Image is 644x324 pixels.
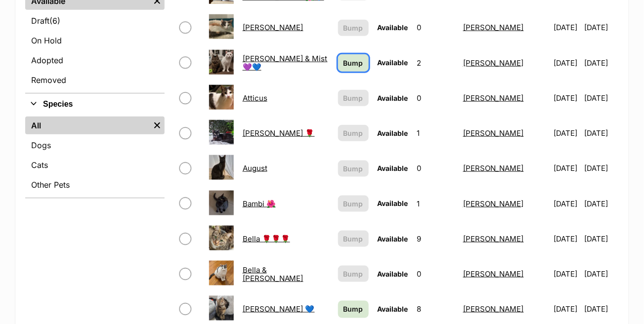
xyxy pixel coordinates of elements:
a: [PERSON_NAME] [463,304,524,314]
button: Bump [338,196,369,212]
a: [PERSON_NAME] 💙 [243,304,315,314]
td: [DATE] [585,222,618,256]
a: All [25,117,150,134]
td: [DATE] [550,257,583,291]
button: Bump [338,161,369,177]
span: Bump [343,269,363,279]
img: Angelo & Mist💜💙 [209,50,234,75]
span: Bump [343,304,363,315]
a: [PERSON_NAME] [243,23,303,32]
td: [DATE] [585,116,618,150]
img: Audrey Rose 🌹 [209,120,234,145]
td: [DATE] [550,222,583,256]
td: [DATE] [585,46,618,80]
td: [DATE] [550,81,583,115]
a: Adopted [25,51,165,69]
span: Bump [343,128,363,138]
img: Bella & Kevin 💕 [209,261,234,285]
a: [PERSON_NAME] [463,58,524,68]
td: [DATE] [585,257,618,291]
a: Other Pets [25,176,165,194]
span: Bump [343,93,363,103]
td: 0 [413,257,458,291]
a: Draft [25,12,165,30]
td: 2 [413,46,458,80]
span: Available [378,305,408,313]
span: Bump [343,23,363,33]
button: Bump [338,125,369,141]
span: Available [378,94,408,102]
td: 1 [413,187,458,221]
button: Bump [338,90,369,106]
span: (6) [49,15,60,27]
a: [PERSON_NAME] [463,23,524,32]
a: Bella & [PERSON_NAME] [243,265,303,283]
td: 0 [413,81,458,115]
td: [DATE] [550,151,583,185]
td: [DATE] [550,10,583,44]
td: 0 [413,10,458,44]
td: [DATE] [585,10,618,44]
a: Bambi 🌺 [243,199,276,208]
a: Bump [338,301,369,318]
span: Bump [343,163,363,174]
a: [PERSON_NAME] 🌹 [243,128,315,138]
td: [DATE] [585,151,618,185]
a: Dogs [25,136,165,154]
span: Available [378,235,408,243]
span: Available [378,58,408,67]
td: 1 [413,116,458,150]
a: [PERSON_NAME] & Mist💜💙 [243,54,328,72]
td: [DATE] [585,187,618,221]
a: [PERSON_NAME] [463,163,524,173]
img: Bambi 🌺 [209,191,234,215]
td: 0 [413,151,458,185]
td: [DATE] [550,187,583,221]
a: Atticus [243,93,267,103]
td: [DATE] [550,116,583,150]
button: Bump [338,266,369,282]
a: Bella 🌹🌹🌹 [243,234,290,243]
button: Bump [338,20,369,36]
span: Available [378,23,408,32]
span: Available [378,129,408,137]
a: On Hold [25,32,165,49]
a: Cats [25,156,165,174]
span: Bump [343,234,363,244]
span: Bump [343,199,363,209]
span: Available [378,270,408,278]
div: Species [25,115,165,198]
a: Remove filter [150,117,165,134]
td: [DATE] [585,81,618,115]
a: [PERSON_NAME] [463,93,524,103]
a: [PERSON_NAME] [463,269,524,279]
a: August [243,163,267,173]
span: Available [378,164,408,172]
button: Bump [338,231,369,247]
td: [DATE] [550,46,583,80]
a: [PERSON_NAME] [463,128,524,138]
span: Bump [343,58,363,68]
td: 9 [413,222,458,256]
a: [PERSON_NAME] [463,199,524,208]
a: [PERSON_NAME] [463,234,524,243]
a: Bump [338,54,369,72]
button: Species [25,98,165,111]
a: Removed [25,71,165,89]
span: Available [378,199,408,207]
